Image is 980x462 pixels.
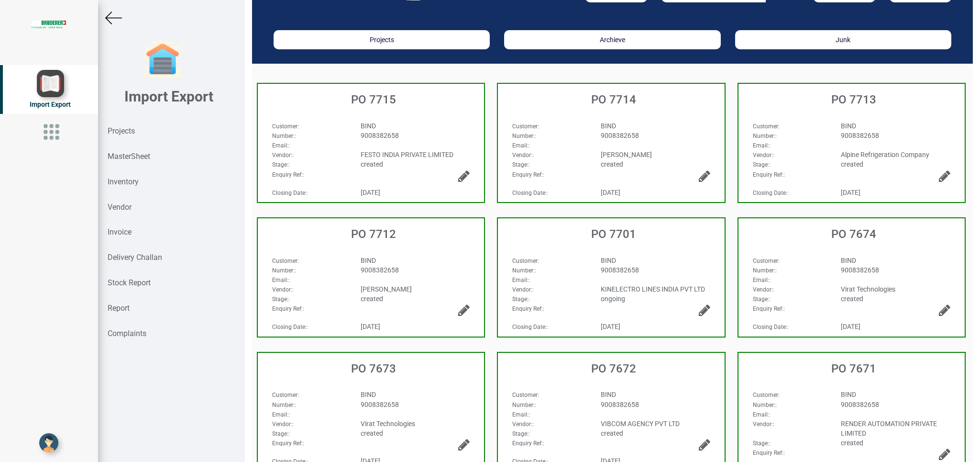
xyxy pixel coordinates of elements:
[512,171,543,178] strong: Enquiry Ref:
[512,402,535,408] strong: Number:
[841,132,879,139] span: 9008382658
[272,142,288,149] strong: Email:
[272,133,296,139] span: :
[601,295,625,303] span: ongoing
[512,305,543,312] strong: Enquiry Ref:
[512,430,530,437] span: :
[512,142,530,149] span: :
[512,133,535,139] strong: Number:
[841,401,879,408] span: 9008382658
[753,152,773,158] strong: Vendor:
[753,142,771,149] span: :
[753,402,775,408] strong: Number:
[753,440,771,447] span: :
[361,160,383,168] span: created
[361,391,376,398] span: BIND
[272,286,292,293] strong: Vendor:
[512,123,539,130] span: :
[841,160,863,168] span: created
[361,257,376,264] span: BIND
[512,440,543,447] strong: Enquiry Ref:
[108,253,162,262] strong: Delivery Challan
[512,286,532,293] strong: Vendor:
[512,152,532,158] strong: Vendor:
[272,305,304,312] span: :
[272,402,296,408] span: :
[512,171,544,178] span: :
[601,401,639,408] span: 9008382658
[601,429,623,437] span: created
[503,228,724,240] h3: PO 7701
[753,152,774,158] span: :
[361,285,412,293] span: [PERSON_NAME]
[601,122,616,130] span: BIND
[108,203,132,212] strong: Vendor
[272,411,290,418] span: :
[512,161,530,168] span: :
[743,93,965,106] h3: PO 7713
[512,392,539,398] span: :
[272,190,308,196] span: :
[272,392,297,398] strong: Customer
[512,123,538,130] strong: Customer
[512,296,529,303] strong: Stage:
[272,324,307,330] strong: Closing Date:
[512,305,544,312] span: :
[272,296,288,303] strong: Stage:
[361,132,399,139] span: 9008382658
[272,142,290,149] span: :
[272,324,308,330] span: :
[841,420,937,437] span: RENDER AUTOMATION PRIVATE LIMITED
[753,258,780,264] span: :
[601,285,705,293] span: KINELECTRO LINES INDIA PVT LTD
[512,142,529,149] strong: Email:
[272,152,294,158] span: :
[272,267,296,274] span: :
[108,177,139,186] strong: Inventory
[512,190,548,196] span: :
[272,286,294,293] span: :
[272,258,297,264] strong: Customer
[272,430,290,437] span: :
[743,362,965,375] h3: PO 7671
[272,430,288,437] strong: Stage:
[512,161,529,168] strong: Stage:
[753,267,777,274] span: :
[361,401,399,408] span: 9008382658
[263,362,484,375] h3: PO 7673
[143,41,182,79] img: garage-closed.png
[841,266,879,274] span: 9008382658
[512,411,529,418] strong: Email:
[753,440,769,447] strong: Stage:
[361,122,376,130] span: BIND
[361,151,453,158] span: FESTO INDIA PRIVATE LIMITED
[512,258,538,264] strong: Customer
[108,126,135,135] strong: Projects
[503,362,724,375] h3: PO 7672
[841,257,856,264] span: BIND
[841,151,929,158] span: Alpine Refrigeration Company
[601,257,616,264] span: BIND
[735,30,951,49] button: Junk
[753,324,789,330] span: :
[512,430,529,437] strong: Stage:
[601,132,639,139] span: 9008382658
[841,122,856,130] span: BIND
[841,189,860,196] span: [DATE]
[124,88,213,105] b: Import Export
[272,296,290,303] span: :
[272,402,295,408] strong: Number:
[753,296,769,303] strong: Stage:
[512,411,530,418] span: :
[361,420,415,428] span: Virat Technologies
[753,305,783,312] strong: Enquiry Ref:
[753,421,774,428] span: :
[108,329,146,338] strong: Complaints
[601,323,620,330] span: [DATE]
[601,420,680,428] span: VIBCOM AGENCY PVT LTD
[753,402,777,408] span: :
[601,151,652,158] span: [PERSON_NAME]
[512,421,534,428] span: :
[753,133,775,139] strong: Number:
[108,304,130,313] strong: Report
